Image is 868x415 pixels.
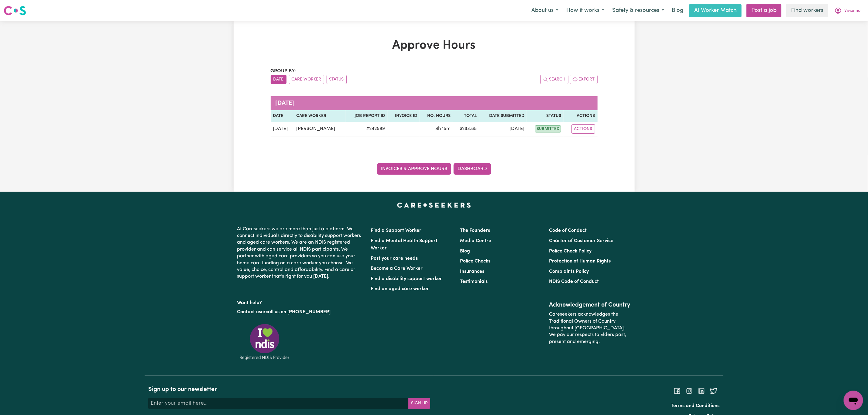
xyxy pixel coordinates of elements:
[271,122,294,136] td: [DATE]
[844,391,863,410] iframe: Button to launch messaging window, conversation in progress
[562,4,608,17] button: How it works
[527,110,564,122] th: Status
[289,75,324,84] button: sort invoices by care worker
[271,75,286,84] button: sort invoices by date
[460,228,490,233] a: The Founders
[371,228,422,233] a: Find a Support Worker
[549,301,631,309] h2: Acknowledgement of Country
[420,110,453,122] th: No. Hours
[237,310,261,314] a: Contact us
[535,125,561,132] span: submitted
[460,259,490,264] a: Police Checks
[479,110,527,122] th: Date Submitted
[408,398,430,409] button: Subscribe
[698,388,705,393] a: Follow Careseekers on LinkedIn
[346,110,387,122] th: Job Report ID
[148,398,409,409] input: Enter your email here...
[689,4,742,17] a: AI Worker Match
[668,4,687,17] a: Blog
[266,310,331,314] a: call us on [PHONE_NUMBER]
[564,110,597,122] th: Actions
[371,238,438,251] a: Find a Mental Health Support Worker
[237,323,292,361] img: Registered NDIS provider
[671,403,720,408] a: Terms and Conditions
[549,279,599,284] a: NDIS Code of Conduct
[527,4,562,17] button: About us
[271,38,598,53] h1: Approve Hours
[460,279,488,284] a: Testimonials
[549,269,589,274] a: Complaints Policy
[549,309,631,348] p: Careseekers acknowledges the Traditional Owners of Country throughout [GEOGRAPHIC_DATA]. We pay o...
[4,4,26,18] a: Careseekers logo
[549,238,613,243] a: Charter of Customer Service
[237,223,364,283] p: At Careseekers we are more than just a platform. We connect individuals directly to disability su...
[388,110,420,122] th: Invoice ID
[571,124,595,134] button: Actions
[397,203,471,207] a: Careseekers home page
[371,286,429,291] a: Find an aged care worker
[831,4,864,17] button: My Account
[435,126,451,131] span: 4 hours 15 minutes
[148,386,430,393] h2: Sign up to our newsletter
[746,4,781,17] a: Post a job
[786,4,828,17] a: Find workers
[237,297,364,306] p: Want help?
[844,8,860,14] span: Vivienne
[4,5,26,16] img: Careseekers logo
[549,228,587,233] a: Code of Conduct
[371,266,423,271] a: Become a Care Worker
[479,122,527,136] td: [DATE]
[608,4,668,17] button: Safety & resources
[460,269,484,274] a: Insurances
[460,249,470,254] a: Blog
[454,163,491,175] a: Dashboard
[237,306,364,318] p: or
[371,256,418,261] a: Post your care needs
[674,388,681,393] a: Follow Careseekers on Facebook
[453,110,479,122] th: Total
[570,75,598,84] button: Export
[377,163,451,175] a: Invoices & Approve Hours
[371,276,442,281] a: Find a disability support worker
[710,388,717,393] a: Follow Careseekers on Twitter
[271,96,598,110] caption: [DATE]
[346,122,387,136] td: # 242599
[271,110,294,122] th: Date
[540,75,568,84] button: Search
[294,110,346,122] th: Care worker
[453,122,479,136] td: $ 283.85
[460,238,491,243] a: Media Centre
[294,122,346,136] td: [PERSON_NAME]
[549,249,592,254] a: Police Check Policy
[271,69,296,74] span: Group by:
[327,75,347,84] button: sort invoices by paid status
[549,259,611,264] a: Protection of Human Rights
[686,388,693,393] a: Follow Careseekers on Instagram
